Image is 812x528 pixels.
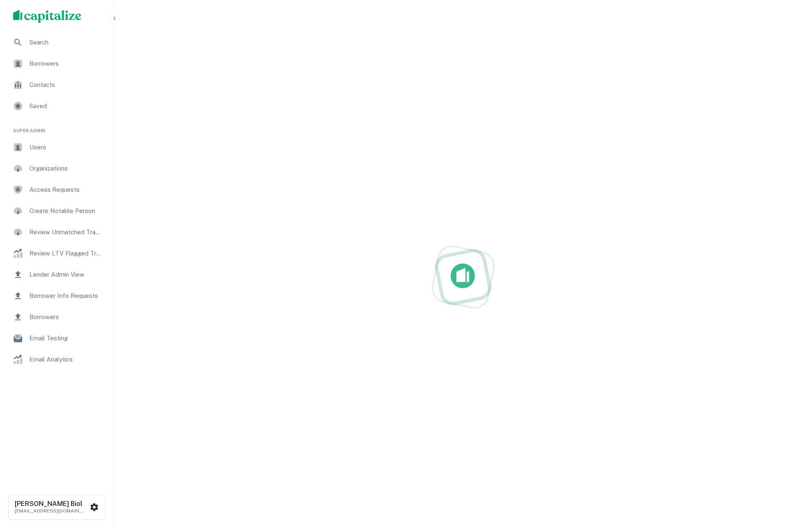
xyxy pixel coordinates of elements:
[7,118,107,138] li: Super Admin
[29,206,102,216] span: Create Notable Person
[29,59,102,69] span: Borrowers
[29,248,102,258] span: Review LTV Flagged Transactions
[7,201,107,221] a: Create Notable Person
[29,164,102,173] span: Organizations
[29,38,102,47] span: Search
[29,101,102,111] span: Saved
[7,75,107,95] a: Contacts
[29,80,102,90] span: Contacts
[29,142,102,152] span: Users
[15,507,88,515] p: [EMAIL_ADDRESS][DOMAIN_NAME]
[7,286,107,306] a: Borrower Info Requests
[13,10,82,23] img: capitalize-logo.png
[29,270,102,280] span: Lender Admin View
[29,312,102,322] span: Borrowers
[7,138,107,157] a: Users
[8,495,106,520] button: [PERSON_NAME] Biol[EMAIL_ADDRESS][DOMAIN_NAME]
[7,180,107,200] a: Access Requests
[29,355,102,364] span: Email Analytics
[15,501,88,507] h6: [PERSON_NAME] Biol
[7,222,107,242] a: Review Unmatched Transactions
[7,244,107,263] a: Review LTV Flagged Transactions
[7,54,107,73] a: Borrowers
[7,265,107,284] a: Lender Admin View
[29,291,102,301] span: Borrower Info Requests
[7,307,107,327] a: Borrowers
[7,96,107,116] a: Saved
[7,328,107,348] a: Email Testing
[7,350,107,369] a: Email Analytics
[771,463,812,502] iframe: Chat Widget
[29,185,102,195] span: Access Requests
[7,159,107,178] a: Organizations
[7,33,107,52] a: Search
[29,227,102,237] span: Review Unmatched Transactions
[29,333,102,343] span: Email Testing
